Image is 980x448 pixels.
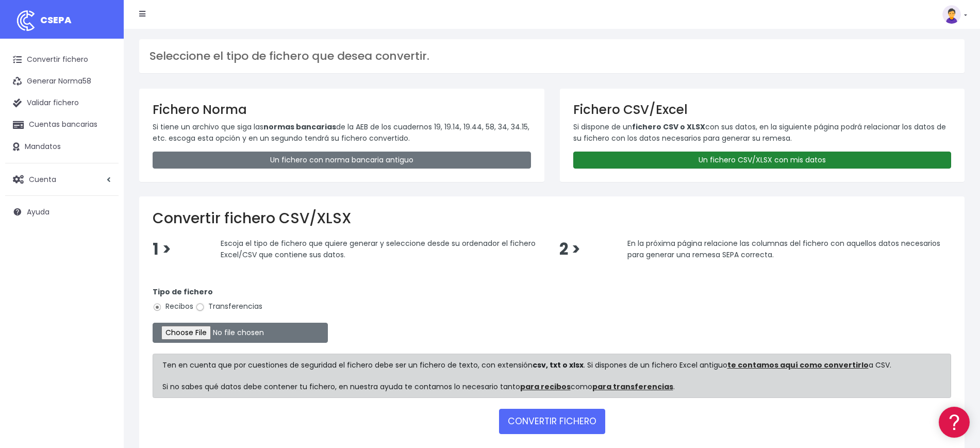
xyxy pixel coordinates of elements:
[29,174,56,184] span: Cuenta
[153,354,951,398] div: Ten en cuenta que por cuestiones de seguridad el fichero debe ser un fichero de texto, con extens...
[153,301,193,312] label: Recibos
[153,210,951,227] h2: Convertir fichero CSV/XLSX
[153,287,213,297] strong: Tipo de fichero
[153,238,171,260] span: 1 >
[40,13,72,26] span: CSEPA
[5,114,119,136] a: Cuentas bancarias
[5,92,119,114] a: Validar fichero
[153,102,531,117] h3: Fichero Norma
[5,49,119,71] a: Convertir fichero
[263,122,336,132] strong: normas bancarias
[153,152,531,169] a: Un fichero con norma bancaria antiguo
[559,238,580,260] span: 2 >
[5,136,119,158] a: Mandatos
[27,207,49,217] span: Ayuda
[573,121,952,144] p: Si dispone de un con sus datos, en la siguiente página podrá relacionar los datos de su fichero c...
[5,169,119,190] a: Cuenta
[533,360,584,370] strong: csv, txt o xlsx
[942,5,961,24] img: profile
[520,381,571,392] a: para recibos
[573,152,952,169] a: Un fichero CSV/XLSX con mis datos
[573,102,952,117] h3: Fichero CSV/Excel
[221,238,536,260] span: Escoja el tipo de fichero que quiere generar y seleccione desde su ordenador el fichero Excel/CSV...
[13,8,39,34] img: logo
[727,360,869,370] a: te contamos aquí como convertirlo
[153,121,531,144] p: Si tiene un archivo que siga las de la AEB de los cuadernos 19, 19.14, 19.44, 58, 34, 34.15, etc....
[499,409,605,434] button: CONVERTIR FICHERO
[195,301,262,312] label: Transferencias
[592,381,673,392] a: para transferencias
[627,238,940,260] span: En la próxima página relacione las columnas del fichero con aquellos datos necesarios para genera...
[5,71,119,92] a: Generar Norma58
[150,49,954,63] h3: Seleccione el tipo de fichero que desea convertir.
[5,201,119,223] a: Ayuda
[632,122,705,132] strong: fichero CSV o XLSX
